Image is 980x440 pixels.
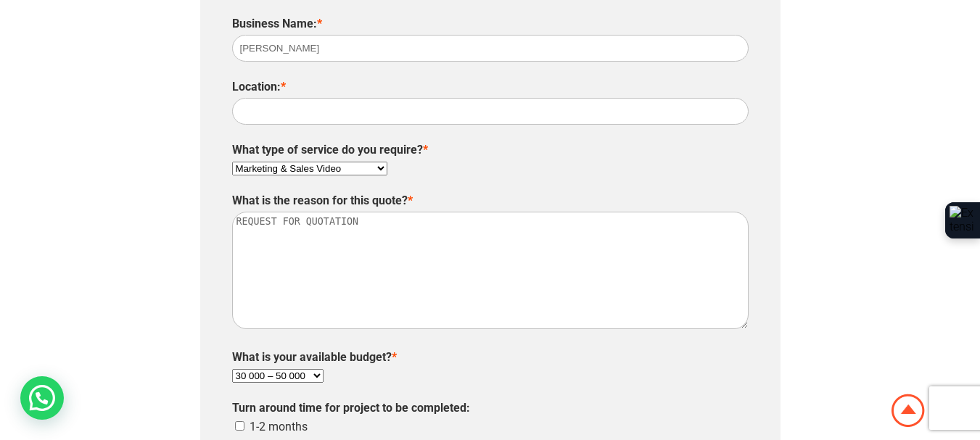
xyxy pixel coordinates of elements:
[889,391,928,430] img: Animation Studio South Africa
[232,80,286,94] label: Location:
[232,350,397,364] label: What is your available budget?
[232,143,428,157] label: What type of service do you require?
[250,420,308,433] label: 1-2 months
[950,206,976,235] img: Extension Icon
[232,194,413,207] label: What is the reason for this quote?
[232,17,322,30] label: Business Name:
[232,401,470,415] label: Turn around time for project to be completed:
